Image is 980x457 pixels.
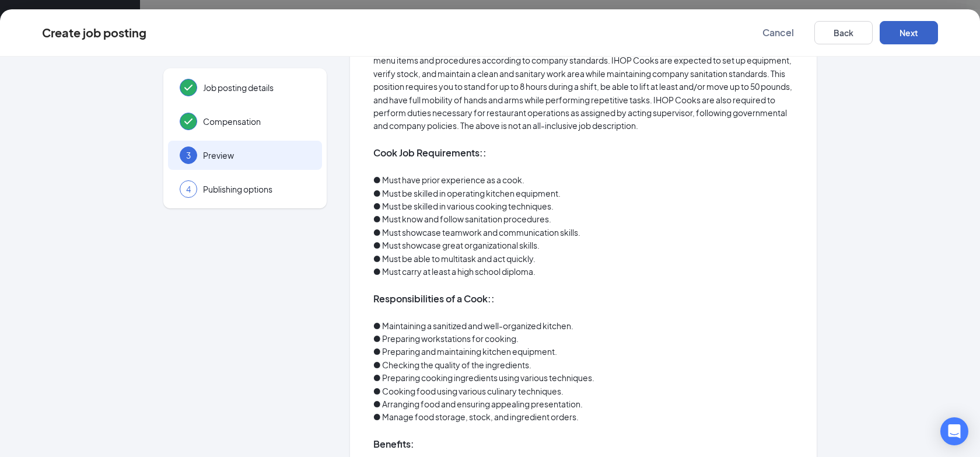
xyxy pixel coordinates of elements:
[181,114,195,128] svg: Checkmark
[186,149,191,161] span: 3
[42,26,146,39] div: Create job posting
[203,183,310,195] span: Publishing options
[373,146,487,159] strong: Cook Job Requirements::
[880,21,938,44] button: Next
[373,292,495,305] strong: Responsibilities of a Cook::
[203,149,310,161] span: Preview
[373,173,793,186] p: ● Must have prior experience as a cook.
[814,21,873,44] button: Back
[373,226,793,239] p: ● Must showcase teamwork and communication skills.
[373,410,793,423] p: ● Manage food storage, stock, and ingredient orders.
[181,81,195,95] svg: Checkmark
[373,397,793,410] p: ● Arranging food and ensuring appealing presentation.
[186,183,191,195] span: 4
[373,200,793,212] p: ● Must be skilled in various cooking techniques.
[373,385,793,397] p: ● Cooking food using various culinary techniques.
[373,28,793,132] p: IHOP Cooks are responsible for the preparation and cooking of food products accurately and with m...
[373,265,793,278] p: ● Must carry at least a high school diploma.
[373,252,793,265] p: ● Must be able to multitask and act quickly.
[762,27,794,39] span: Cancel
[373,239,793,252] p: ● Must showcase great organizational skills.
[373,332,793,345] p: ● Preparing workstations for cooking.
[203,82,310,93] span: Job posting details
[373,345,793,358] p: ● Preparing and maintaining kitchen equipment.
[373,319,793,332] p: ● Maintaining a sanitized and well-organized kitchen.
[940,417,968,445] div: Open Intercom Messenger
[373,187,793,200] p: ● Must be skilled in operating kitchen equipment.
[373,212,793,225] p: ● Must know and follow sanitation procedures.
[373,371,793,384] p: ● Preparing cooking ingredients using various techniques.
[373,438,414,450] strong: Benefits:
[203,116,310,127] span: Compensation
[373,358,793,371] p: ● Checking the quality of the ingredients.
[749,21,807,44] button: Cancel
